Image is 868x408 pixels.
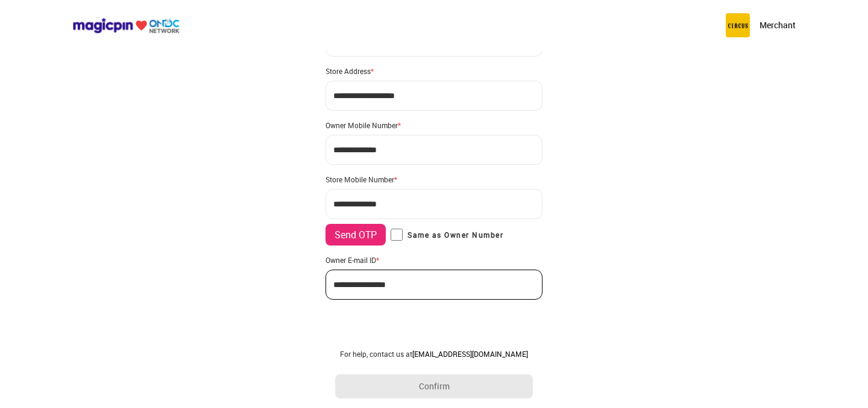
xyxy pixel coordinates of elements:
[325,255,542,265] div: Owner E-mail ID
[325,120,542,130] div: Owner Mobile Number
[335,374,533,398] button: Confirm
[335,349,533,359] div: For help, contact us at
[759,19,796,31] p: Merchant
[325,66,542,76] div: Store Address
[72,17,180,34] img: ondc-logo-new-small.8a59708e.svg
[325,175,542,184] div: Store Mobile Number
[391,229,403,241] input: Same as Owner Number
[412,349,528,359] a: [EMAIL_ADDRESS][DOMAIN_NAME]
[391,229,503,241] label: Same as Owner Number
[726,13,750,37] img: circus.b677b59b.png
[325,224,386,246] button: Send OTP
